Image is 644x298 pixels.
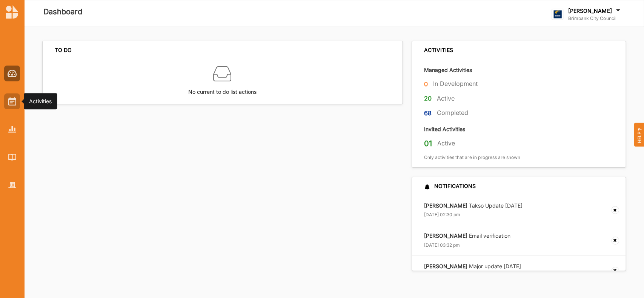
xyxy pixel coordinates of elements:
img: box [213,65,231,83]
strong: [PERSON_NAME] [424,232,467,239]
img: logo [552,9,563,20]
div: Activities [29,98,52,105]
label: 68 [424,109,431,118]
img: Library [8,154,16,160]
label: [DATE] 03:32 pm [424,242,460,248]
label: In Development [433,80,477,88]
strong: [PERSON_NAME] [424,202,467,209]
label: 20 [424,94,431,103]
div: TO DO [55,47,72,53]
img: Reports [8,126,16,132]
label: No current to do list actions [188,83,257,96]
a: Organisation [4,177,20,193]
label: Major update [DATE] [424,263,521,270]
a: Dashboard [4,66,20,81]
a: Library [4,149,20,165]
label: 01 [424,139,432,148]
img: logo [6,5,18,19]
label: [PERSON_NAME] [568,8,612,14]
label: Takso Update [DATE] [424,202,522,209]
label: Only activities that are in progress are shown [424,154,520,160]
a: Activities [4,93,20,109]
label: Active [437,95,454,102]
div: ACTIVITIES [424,47,453,53]
img: Organisation [8,182,16,188]
label: Completed [437,109,468,117]
a: Reports [4,121,20,137]
label: Email verification [424,232,510,239]
label: Managed Activities [424,66,472,73]
img: Dashboard [8,70,17,77]
label: [DATE] 02:30 pm [424,212,460,218]
label: Active [437,139,455,147]
label: Invited Activities [424,125,465,133]
img: Activities [8,97,16,105]
div: NOTIFICATIONS [424,183,476,189]
label: 0 [424,79,427,89]
label: Dashboard [43,6,82,18]
strong: [PERSON_NAME] [424,263,467,269]
label: Brimbank City Council [568,15,622,21]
